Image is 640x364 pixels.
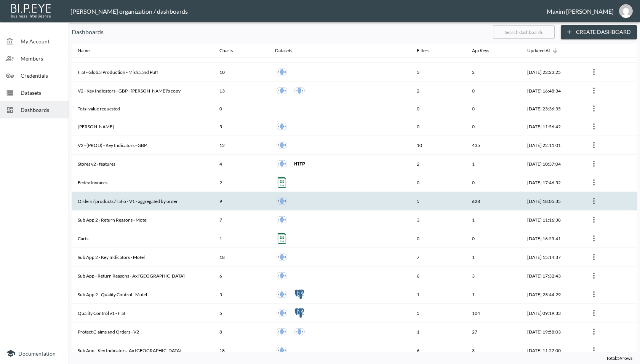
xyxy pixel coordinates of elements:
[21,37,62,45] span: My Account
[269,63,411,81] th: {"type":"div","key":null,"ref":null,"props":{"style":{"display":"flex","gap":10},"children":[{"ty...
[78,46,90,55] div: Name
[521,304,581,322] th: 2025-06-10, 09:19:33
[466,341,521,360] th: 3
[582,229,637,248] th: {"type":{"isMobxInjector":true,"displayName":"inject-with-userStore-stripeStore-dashboardsStore(O...
[466,81,521,100] th: 0
[275,176,289,189] a: Fedex Invoices
[277,140,287,150] img: inner join icon
[493,22,555,42] input: Search dashboards
[21,54,62,62] span: Members
[411,136,466,155] th: 10
[294,326,305,337] img: inner join icon
[277,177,287,188] img: csv icon
[275,46,302,55] span: Datasets
[294,85,305,96] img: inner join icon
[213,341,269,360] th: 18
[521,267,581,285] th: 2025-06-15, 17:32:43
[466,173,521,192] th: 0
[72,27,487,37] p: Dashboards
[72,285,213,304] th: Sub App 2 - Quality Control - Motel
[417,46,429,55] div: Filters
[72,192,213,211] th: Orders / products / ratio - V1 - aggregated by order
[588,139,600,151] button: more
[72,304,213,322] th: Quality Control v1 - Flat
[411,81,466,100] th: 2
[21,72,62,80] span: Credentials
[521,173,581,192] th: 2025-07-09, 17:46:52
[277,270,287,281] img: inner join icon
[275,250,289,264] a: Subapp - Returns Flat - v1 - Motel
[582,211,637,229] th: {"type":{"isMobxInjector":true,"displayName":"inject-with-userStore-stripeStore-dashboardsStore(O...
[588,232,600,244] button: more
[588,176,600,188] button: more
[277,214,287,225] img: inner join icon
[411,100,466,117] th: 0
[72,173,213,192] th: Fedex Invoices
[521,285,581,304] th: 2025-06-14, 23:44:29
[213,155,269,173] th: 4
[277,85,287,96] img: inner join icon
[277,196,287,206] img: inner join icon
[213,229,269,248] th: 1
[411,192,466,211] th: 5
[275,120,289,133] a: Mike - gcCredit
[614,2,638,20] button: maxim@swap-commerce.com
[582,322,637,341] th: {"type":{"isMobxInjector":true,"displayName":"inject-with-userStore-stripeStore-dashboardsStore(O...
[21,89,62,97] span: Datasets
[18,350,56,357] span: Documentation
[582,81,637,100] th: {"type":{"isMobxInjector":true,"displayName":"inject-with-userStore-stripeStore-dashboardsStore(O...
[588,158,600,170] button: more
[269,173,411,192] th: {"type":"div","key":null,"ref":null,"props":{"style":{"display":"flex","gap":10},"children":[{"ty...
[521,100,581,117] th: 2025-08-05, 23:36:35
[269,155,411,173] th: {"type":"div","key":null,"ref":null,"props":{"style":{"display":"flex","gap":10},"children":[{"ty...
[219,46,233,55] div: Charts
[588,270,600,282] button: more
[72,322,213,341] th: Protect Claims and Orders - V2
[293,306,306,320] a: Customers analytics for dashboard
[275,325,289,338] a: Protect Orders Flat v2
[70,8,547,15] div: [PERSON_NAME] organization / dashboards
[588,307,600,319] button: more
[411,304,466,322] th: 5
[293,157,306,171] a: Stores v2 - features
[521,117,581,136] th: 2025-08-05, 11:56:42
[269,136,411,155] th: {"type":"div","key":null,"ref":null,"props":{"style":{"display":"flex","gap":10},"children":[{"ty...
[411,117,466,136] th: 0
[277,233,287,244] img: csv icon
[213,248,269,267] th: 18
[72,63,213,81] th: Flat - Global Production - Misha and Puff
[582,192,637,211] th: {"type":{"isMobxInjector":true,"displayName":"inject-with-userStore-stripeStore-dashboardsStore(O...
[72,229,213,248] th: Carts
[213,211,269,229] th: 7
[411,341,466,360] th: 6
[582,155,637,173] th: {"type":{"isMobxInjector":true,"displayName":"inject-with-userStore-stripeStore-dashboardsStore(O...
[472,46,499,55] span: Api Keys
[619,4,633,18] img: 30a33ad65f4c053feca3095312d7ba47
[411,229,466,248] th: 0
[213,267,269,285] th: 6
[521,248,581,267] th: 2025-06-24, 15:14:37
[277,289,287,300] img: inner join icon
[72,211,213,229] th: Sub App 2 - Return Reasons - Motel
[588,85,600,97] button: more
[466,117,521,136] th: 0
[588,120,600,133] button: more
[588,288,600,300] button: more
[466,136,521,155] th: 435
[277,67,287,77] img: inner join icon
[466,322,521,341] th: 27
[213,100,269,117] th: 0
[21,106,62,114] span: Dashboards
[582,136,637,155] th: {"type":{"isMobxInjector":true,"displayName":"inject-with-userStore-stripeStore-dashboardsStore(O...
[213,117,269,136] th: 5
[582,248,637,267] th: {"type":{"isMobxInjector":true,"displayName":"inject-with-userStore-stripeStore-dashboardsStore(O...
[72,267,213,285] th: Sub App - Return Reasons - Ax paris
[466,63,521,81] th: 2
[466,267,521,285] th: 3
[521,229,581,248] th: 2025-06-30, 16:55:41
[294,289,305,300] img: postgres icon
[411,248,466,267] th: 7
[588,195,600,207] button: more
[213,136,269,155] th: 12
[588,66,600,78] button: more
